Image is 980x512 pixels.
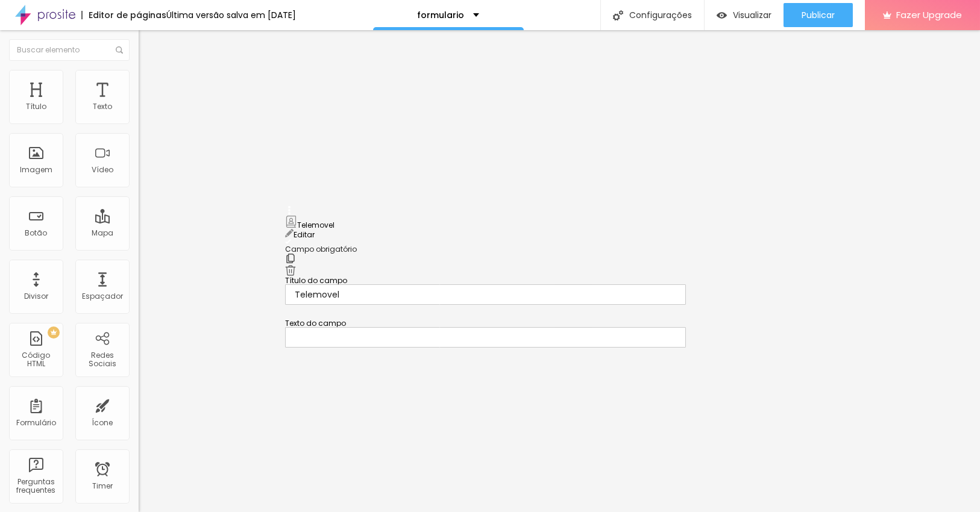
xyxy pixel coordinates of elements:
[12,478,60,495] div: Perguntas frequentes
[82,292,123,301] div: Espaçador
[92,482,113,490] div: Timer
[81,11,166,19] div: Editor de páginas
[92,166,113,174] div: Vídeo
[417,11,464,19] p: formulario
[784,3,853,27] button: Publicar
[717,10,727,20] img: view-1.svg
[705,3,784,27] button: Visualizar
[26,102,46,111] div: Título
[25,229,48,237] div: Botão
[24,292,48,301] div: Divisor
[20,166,52,174] div: Imagem
[92,229,113,237] div: Mapa
[12,351,60,369] div: Código HTML
[92,419,113,427] div: Ícone
[613,10,623,20] img: Icone
[896,10,962,20] span: Fazer Upgrade
[9,39,130,61] input: Buscar elemento
[139,30,980,512] iframe: Editor
[116,46,123,54] img: Icone
[733,10,771,20] span: Visualizar
[93,102,112,111] div: Texto
[166,11,296,19] div: Última versão salva em [DATE]
[78,351,126,369] div: Redes Sociais
[16,419,56,427] div: Formulário
[802,10,835,20] span: Publicar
